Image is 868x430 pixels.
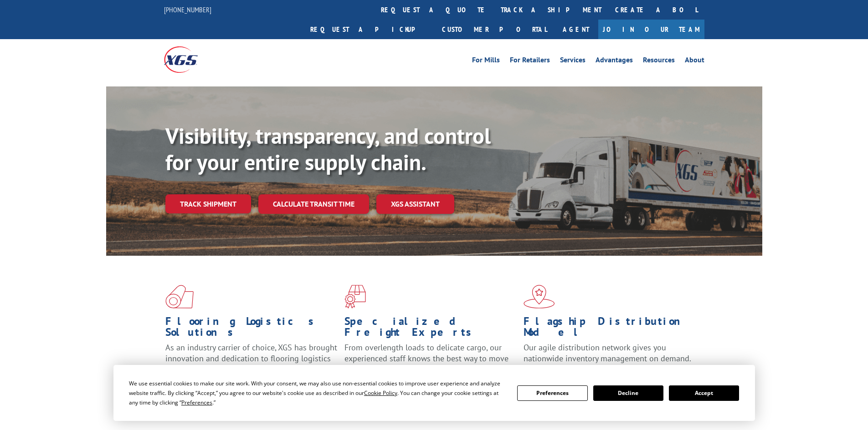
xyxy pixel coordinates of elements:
button: Accept [669,385,739,401]
a: Join Our Team [598,20,704,39]
span: Cookie Policy [364,389,397,397]
img: xgs-icon-flagship-distribution-model-red [524,285,555,309]
h1: Flooring Logistics Solutions [165,316,338,342]
button: Preferences [517,385,587,401]
a: Calculate transit time [258,194,369,214]
a: Customer Portal [435,20,554,39]
h1: Specialized Freight Experts [344,316,517,342]
a: Request a pickup [303,20,435,39]
span: As an industry carrier of choice, XGS has brought innovation and dedication to flooring logistics... [165,342,337,374]
a: Services [560,56,586,66]
a: [PHONE_NUMBER] [164,5,211,14]
div: We use essential cookies to make our site work. With your consent, we may also use non-essential ... [129,379,506,407]
a: For Retailers [510,56,550,66]
button: Decline [593,385,663,401]
a: Advantages [596,56,633,66]
div: Cookie Consent Prompt [113,365,755,421]
b: Visibility, transparency, and control for your entire supply chain. [165,121,491,176]
span: Our agile distribution network gives you nationwide inventory management on demand. [524,342,691,364]
span: Preferences [181,399,212,406]
a: Resources [643,56,675,66]
img: xgs-icon-focused-on-flooring-red [344,285,366,309]
a: Track shipment [165,194,251,213]
a: Agent [554,20,598,39]
a: XGS ASSISTANT [376,194,454,214]
h1: Flagship Distribution Model [524,316,696,342]
a: About [685,56,704,66]
p: From overlength loads to delicate cargo, our experienced staff knows the best way to move your fr... [344,342,517,383]
a: For Mills [472,56,500,66]
img: xgs-icon-total-supply-chain-intelligence-red [165,285,194,309]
